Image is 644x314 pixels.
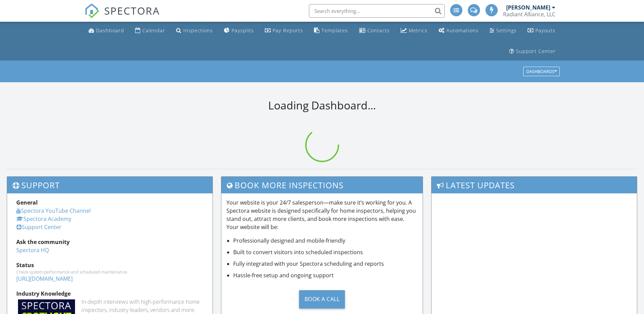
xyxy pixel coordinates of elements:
li: Fully integrated with your Spectora scheduling and reports [233,260,418,268]
a: Settings [487,24,519,37]
a: Metrics [398,24,430,37]
strong: General [16,199,38,206]
div: Industry Knowledge [16,290,203,298]
a: Automations (Basic) [436,24,481,37]
div: Templates [321,27,348,34]
a: Support Center [507,45,558,58]
div: Inspections [183,27,213,34]
a: Spectora HQ [16,246,49,254]
div: Radiant Alliance, LLC [503,11,555,18]
a: Paysplits [221,24,257,37]
h3: Book More Inspections [221,177,423,193]
a: Payouts [525,24,558,37]
div: Dashboard [96,27,124,34]
li: Hassle-free setup and ongoing support [233,271,418,279]
div: Automations [446,27,479,34]
span: SPECTORA [104,3,160,18]
div: Settings [496,27,517,34]
div: Status [16,261,203,269]
p: Your website is your 24/7 salesperson—make sure it’s working for you. A Spectora website is desig... [226,198,418,231]
h3: Support [7,177,213,193]
a: Spectora YouTube Channel [16,207,91,214]
div: Payouts [535,27,555,34]
a: Templates [311,24,351,37]
a: Book a Call [226,285,418,314]
div: Support Center [516,48,556,54]
div: [PERSON_NAME] [506,4,550,11]
a: Contacts [356,24,392,37]
input: Search everything... [309,4,445,18]
a: Dashboard [86,24,127,37]
div: Dashboards [526,69,557,74]
li: Professionally designed and mobile-friendly [233,237,418,245]
a: Calendar [132,24,168,37]
div: Book a Call [299,290,345,309]
a: Pay Reports [262,24,306,37]
div: Contacts [367,27,390,34]
h3: Latest Updates [431,177,637,193]
div: Ask the community [16,238,203,246]
a: Support Center [16,223,61,231]
a: Inspections [173,24,216,37]
button: Dashboards [523,67,560,76]
a: SPECTORA [85,9,160,23]
a: [URL][DOMAIN_NAME] [16,275,73,282]
div: Calendar [142,27,165,34]
div: Paysplits [232,27,254,34]
div: Pay Reports [273,27,303,34]
li: Built to convert visitors into scheduled inspections [233,248,418,256]
a: Spectora Academy [16,215,71,223]
div: Metrics [409,27,427,34]
img: The Best Home Inspection Software - Spectora [85,3,99,18]
div: Check system performance and scheduled maintenance. [16,269,203,275]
